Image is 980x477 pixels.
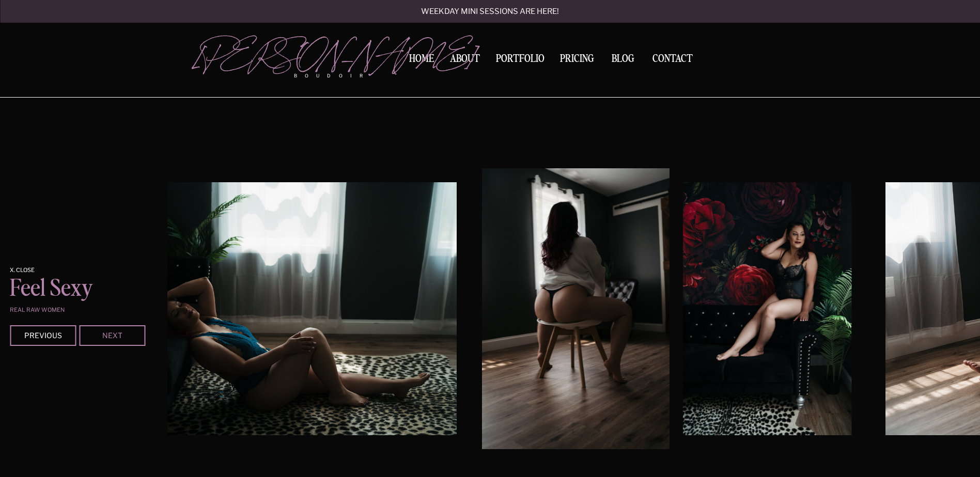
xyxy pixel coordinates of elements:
[12,332,74,338] div: Previous
[294,72,380,79] p: boudoir
[683,182,851,435] img: A woman in black lace lingerie sits on the arm of a black chair in front of a large floral tapestry
[10,277,163,304] p: feel sexy
[557,54,597,68] a: Pricing
[194,37,380,68] a: [PERSON_NAME]
[394,8,587,17] a: Weekday mini sessions are here!
[607,54,639,63] a: BLOG
[77,182,457,435] img: A woman wearing blue lace lingerie sits on a cheetah rug while leaning back onto a black couch in...
[10,267,57,274] a: x. Close
[10,307,136,313] p: real raw women
[81,332,143,338] div: Next
[648,54,697,65] a: Contact
[492,54,548,68] a: Portfolio
[482,168,670,449] img: A woman wearing a black thong and a white oversized shirt sits backwards on a chair in a studio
